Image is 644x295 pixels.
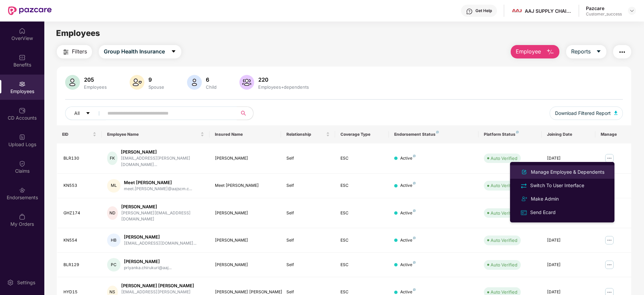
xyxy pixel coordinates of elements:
[340,182,383,189] div: ESC
[516,47,541,56] span: Employee
[516,131,519,133] img: svg+xml;base64,PHN2ZyB4bWxucz0iaHR0cDovL3d3dy53My5vcmcvMjAwMC9zdmciIHdpZHRoPSI4IiBoZWlnaHQ9IjgiIH...
[525,8,572,14] div: AAJ SUPPLY CHAIN MANAGEMENT PRIVATE LIMITED
[400,155,416,162] div: Active
[147,84,166,90] div: Spouse
[215,237,276,244] div: [PERSON_NAME]
[107,206,118,220] div: ND
[124,265,172,271] div: priyanka.chirukuri@aaj...
[286,132,324,137] span: Relationship
[124,234,196,240] div: [PERSON_NAME]
[237,107,254,120] button: search
[204,76,218,83] div: 6
[604,153,615,164] img: manageButton
[121,149,204,155] div: [PERSON_NAME]
[72,47,87,56] span: Filters
[340,262,383,268] div: ESC
[171,49,176,55] span: caret-down
[546,48,554,56] img: svg+xml;base64,PHN2ZyB4bWxucz0iaHR0cDovL3d3dy53My5vcmcvMjAwMC9zdmciIHhtbG5zOnhsaW5rPSJodHRwOi8vd3...
[466,8,473,15] img: svg+xml;base64,PHN2ZyBpZD0iSGVscC0zMngzMiIgeG1sbnM9Imh0dHA6Ly93d3cudzMub3JnLzIwMDAvc3ZnIiB3aWR0aD...
[586,5,622,11] div: Pazcare
[281,125,335,143] th: Relationship
[62,132,91,137] span: EID
[400,210,416,216] div: Active
[530,168,606,176] div: Manage Employee & Dependents
[595,125,631,143] th: Manage
[8,6,52,15] img: New Pazcare Logo
[107,234,121,247] div: HB
[19,81,26,87] img: svg+xml;base64,PHN2ZyBpZD0iRW1wbG95ZWVzIiB4bWxucz0iaHR0cDovL3d3dy53My5vcmcvMjAwMC9zdmciIHdpZHRoPS...
[286,262,329,268] div: Self
[121,283,204,289] div: [PERSON_NAME] [PERSON_NAME]
[204,84,218,90] div: Child
[257,84,310,90] div: Employees+dependents
[413,209,416,212] img: svg+xml;base64,PHN2ZyB4bWxucz0iaHR0cDovL3d3dy53My5vcmcvMjAwMC9zdmciIHdpZHRoPSI4IiBoZWlnaHQ9IjgiIH...
[413,155,416,157] img: svg+xml;base64,PHN2ZyB4bWxucz0iaHR0cDovL3d3dy53My5vcmcvMjAwMC9zdmciIHdpZHRoPSI4IiBoZWlnaHQ9IjgiIH...
[618,48,626,56] img: svg+xml;base64,PHN2ZyB4bWxucz0iaHR0cDovL3d3dy53My5vcmcvMjAwMC9zdmciIHdpZHRoPSIyNCIgaGVpZ2h0PSIyNC...
[121,204,204,210] div: [PERSON_NAME]
[63,262,96,268] div: BLR129
[239,75,254,90] img: svg+xml;base64,PHN2ZyB4bWxucz0iaHR0cDovL3d3dy53My5vcmcvMjAwMC9zdmciIHhtbG5zOnhsaW5rPSJodHRwOi8vd3...
[571,47,591,56] span: Reports
[215,210,276,216] div: [PERSON_NAME]
[547,155,590,162] div: [DATE]
[147,76,166,83] div: 9
[19,107,26,114] img: svg+xml;base64,PHN2ZyBpZD0iQ0RfQWNjb3VudHMiIGRhdGEtbmFtZT0iQ0QgQWNjb3VudHMiIHhtbG5zPSJodHRwOi8vd3...
[512,6,522,16] img: aaj%20logo%20v11.1%202.0.jpg
[74,110,80,117] span: All
[56,28,100,38] span: Employees
[63,182,96,189] div: KN553
[604,259,615,270] img: manageButton
[124,179,192,186] div: Meet [PERSON_NAME]
[237,111,250,116] span: search
[286,210,329,216] div: Self
[121,155,204,168] div: [EMAIL_ADDRESS][PERSON_NAME][DOMAIN_NAME]...
[215,262,276,268] div: [PERSON_NAME]
[83,84,108,90] div: Employees
[400,237,416,244] div: Active
[340,210,383,216] div: ESC
[286,237,329,244] div: Self
[99,45,181,58] button: Group Health Insurancecaret-down
[475,8,492,13] div: Get Help
[130,75,144,90] img: svg+xml;base64,PHN2ZyB4bWxucz0iaHR0cDovL3d3dy53My5vcmcvMjAwMC9zdmciIHhtbG5zOnhsaW5rPSJodHRwOi8vd3...
[566,45,606,58] button: Reportscaret-down
[491,237,517,244] div: Auto Verified
[436,131,439,133] img: svg+xml;base64,PHN2ZyB4bWxucz0iaHR0cDovL3d3dy53My5vcmcvMjAwMC9zdmciIHdpZHRoPSI4IiBoZWlnaHQ9IjgiIH...
[124,240,196,247] div: [EMAIL_ADDRESS][DOMAIN_NAME]...
[400,182,416,189] div: Active
[102,125,210,143] th: Employee Name
[124,186,192,192] div: meet.[PERSON_NAME]@aajscm.c...
[19,187,26,194] img: svg+xml;base64,PHN2ZyBpZD0iRW5kb3JzZW1lbnRzIiB4bWxucz0iaHR0cDovL3d3dy53My5vcmcvMjAwMC9zdmciIHdpZH...
[107,179,121,193] div: ML
[491,155,517,162] div: Auto Verified
[187,75,202,90] img: svg+xml;base64,PHN2ZyB4bWxucz0iaHR0cDovL3d3dy53My5vcmcvMjAwMC9zdmciIHhtbG5zOnhsaW5rPSJodHRwOi8vd3...
[340,237,383,244] div: ESC
[104,47,165,56] span: Group Health Insurance
[107,152,118,165] div: FK
[340,155,383,162] div: ESC
[65,107,106,120] button: Allcaret-down
[335,125,389,143] th: Coverage Type
[86,111,90,116] span: caret-down
[65,75,80,90] img: svg+xml;base64,PHN2ZyB4bWxucz0iaHR0cDovL3d3dy53My5vcmcvMjAwMC9zdmciIHhtbG5zOnhsaW5rPSJodHRwOi8vd3...
[19,160,26,167] img: svg+xml;base64,PHN2ZyBpZD0iQ2xhaW0iIHhtbG5zPSJodHRwOi8vd3d3LnczLm9yZy8yMDAwL3N2ZyIgd2lkdGg9IjIwIi...
[629,8,635,13] img: svg+xml;base64,PHN2ZyBpZD0iRHJvcGRvd24tMzJ4MzIiIHhtbG5zPSJodHRwOi8vd3d3LnczLm9yZy8yMDAwL3N2ZyIgd2...
[614,111,617,115] img: svg+xml;base64,PHN2ZyB4bWxucz0iaHR0cDovL3d3dy53My5vcmcvMjAwMC9zdmciIHhtbG5zOnhsaW5rPSJodHRwOi8vd3...
[491,261,517,268] div: Auto Verified
[491,210,517,216] div: Auto Verified
[57,125,102,143] th: EID
[124,258,172,265] div: [PERSON_NAME]
[530,195,560,203] div: Make Admin
[491,182,517,189] div: Auto Verified
[511,45,559,58] button: Employee
[529,209,557,216] div: Send Ecard
[542,125,595,143] th: Joining Date
[121,210,204,223] div: [PERSON_NAME][EMAIL_ADDRESS][DOMAIN_NAME]
[400,262,416,268] div: Active
[547,237,590,244] div: [DATE]
[484,132,536,137] div: Platform Status
[19,134,26,140] img: svg+xml;base64,PHN2ZyBpZD0iVXBsb2FkX0xvZ3MiIGRhdGEtbmFtZT0iVXBsb2FkIExvZ3MiIHhtbG5zPSJodHRwOi8vd3...
[604,235,615,246] img: manageButton
[63,210,96,216] div: GHZ174
[394,132,473,137] div: Endorsement Status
